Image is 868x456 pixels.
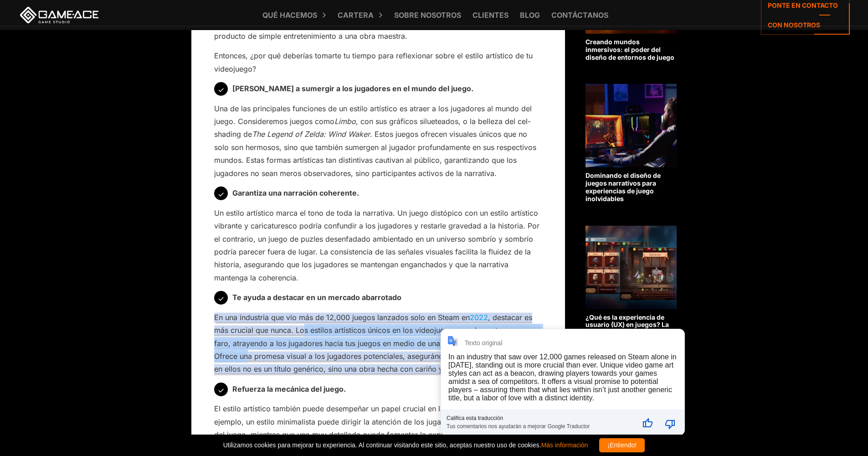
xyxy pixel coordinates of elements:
font: ¡Entiendo! [607,441,637,449]
font: Garantiza una narración coherente. [232,188,359,197]
font: Creando mundos inmersivos: el poder del diseño de entornos de juego [586,38,674,61]
a: Más información [541,441,588,449]
font: Dominando el diseño de juegos narrativos para experiencias de juego inolvidables [586,171,661,202]
font: , destacar es más crucial que nunca. Los estilos artísticos únicos en los videojuegos pueden actu... [214,313,541,374]
font: Un estilo artístico marca el tono de toda la narrativa. Un juego distópico con un estilo artístic... [214,208,539,282]
img: Relacionado [586,84,677,167]
div: Tus comentarios nos ayudarán a mejorar Google Traductor [447,421,634,430]
div: Califica esta traducción [447,415,634,421]
font: [PERSON_NAME] a sumergir a los jugadores en el mundo del juego. [232,84,473,93]
font: . Estos juegos ofrecen visuales únicos que no solo son hermosos, sino que también sumergen al jug... [214,130,536,177]
div: Texto original [465,339,503,347]
font: The Legend of Zelda: Wind Waker [252,130,370,139]
font: ¿Qué es la experiencia de usuario (UX) en juegos? La guía completa para 2024 [586,313,669,337]
a: 2022 [470,313,488,322]
a: ¿Qué es la experiencia de usuario (UX) en juegos? La guía completa para 2024 [586,226,677,337]
font: Refuerza la mecánica del juego. [232,384,346,394]
font: El estilo artístico también puede desempeñar un papel crucial en la mecánica del juego. Por ejemp... [214,404,541,439]
img: Relacionado [586,226,677,309]
font: En una industria que vio más de 12,000 juegos lanzados solo en Steam en [214,313,470,322]
button: Mala traducción [659,412,681,434]
a: Dominando el diseño de juegos narrativos para experiencias de juego inolvidables [586,84,677,202]
font: Limbo [334,117,356,126]
font: ✓ [218,190,224,199]
font: Utilizamos cookies para mejorar tu experiencia. Al continuar visitando este sitio, aceptas nuestr... [223,441,541,449]
font: Te ayuda a destacar en un mercado abarrotado [232,293,401,302]
font: Una de las principales funciones de un estilo artístico es atraer a los jugadores al mundo del ju... [214,104,532,126]
font: Entonces, ¿por qué deberías tomarte tu tiempo para reflexionar sobre el estilo artístico de tu vi... [214,51,533,73]
font: , con sus gráficos silueteados, o la belleza del cel-shading de [214,117,531,139]
font: ✓ [218,85,224,94]
font: ✓ [218,294,224,303]
button: Buena traducción [637,412,658,434]
div: In an industry that saw over 12,000 games released on Steam alone in [DATE], standing out is more... [448,353,677,402]
font: ✓ [218,386,224,395]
